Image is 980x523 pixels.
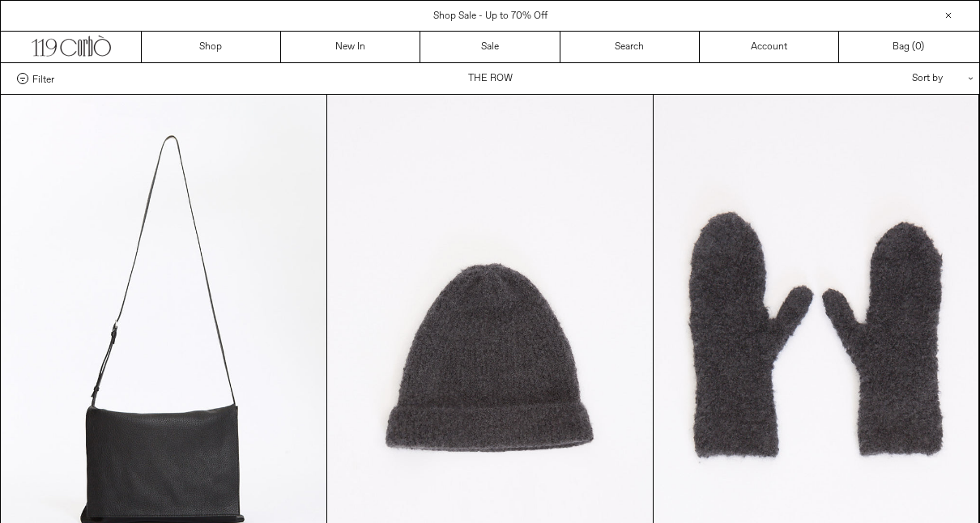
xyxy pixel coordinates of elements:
[32,73,54,84] span: Filter
[433,10,548,23] a: Shop Sale - Up to 70% Off
[700,32,839,62] a: Account
[817,63,963,94] div: Sort by
[142,32,281,62] a: Shop
[420,32,560,62] a: Sale
[560,32,700,62] a: Search
[915,40,924,54] span: )
[839,32,978,62] a: Bag ()
[915,40,921,53] span: 0
[281,32,420,62] a: New In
